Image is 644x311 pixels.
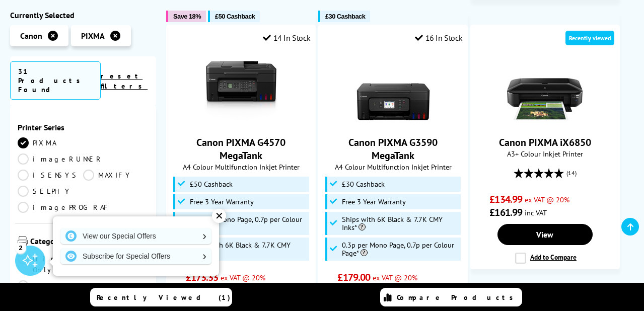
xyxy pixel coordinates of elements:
[565,31,614,45] div: Recently viewed
[186,271,219,284] span: £173.33
[342,241,459,257] span: 0.3p per Mono Page, 0.7p per Colour Page*
[525,208,547,217] span: inc VAT
[212,209,226,223] div: ✕
[203,118,279,128] a: Canon PIXMA G4570 MegaTank
[324,162,462,172] span: A4 Colour Multifunction Inkjet Printer
[397,293,519,302] span: Compare Products
[190,180,233,188] span: £50 Cashback
[507,118,583,128] a: Canon PIXMA iX6850
[60,228,211,244] a: View our Special Offers
[221,273,265,282] span: ex VAT @ 20%
[342,215,459,231] span: Ships with 6K Black & 7.7K CMY Inks*
[342,198,406,206] span: Free 3 Year Warranty
[97,293,231,302] span: Recently Viewed (1)
[18,280,127,291] a: Multifunction
[489,206,522,219] span: £161.99
[18,170,83,181] a: iSENSYS
[337,271,370,284] span: £179.00
[18,122,149,132] span: Printer Series
[18,153,103,165] a: imageRUNNER
[18,186,83,197] a: SELPHY
[215,13,255,20] span: £50 Cashback
[263,33,310,43] div: 14 In Stock
[507,50,583,126] img: Canon PIXMA iX6850
[83,170,149,181] a: MAXIFY
[355,118,431,128] a: Canon PIXMA G3590 MegaTank
[380,288,522,306] a: Compare Products
[101,71,148,91] a: reset filters
[190,215,307,231] span: 0.3p per Mono Page, 0.7p per Colour Page*
[497,224,593,245] a: View
[10,61,101,100] span: 31 Products Found
[325,13,365,20] span: £30 Cashback
[208,11,260,22] button: £50 Cashback
[342,180,385,188] span: £30 Cashback
[196,136,285,162] a: Canon PIXMA G4570 MegaTank
[348,136,438,162] a: Canon PIXMA G3590 MegaTank
[60,248,211,264] a: Subscribe for Special Offers
[81,31,105,41] span: PIXMA
[476,149,614,159] span: A3+ Colour Inkjet Printer
[30,236,149,248] span: Category
[515,253,577,264] label: Add to Compare
[203,50,279,126] img: Canon PIXMA G4570 MegaTank
[10,10,156,20] div: Currently Selected
[18,253,83,275] a: Print Only
[172,162,310,172] span: A4 Colour Multifunction Inkjet Printer
[20,31,42,41] span: Canon
[190,198,254,206] span: Free 3 Year Warranty
[90,288,232,306] a: Recently Viewed (1)
[18,137,83,148] a: PIXMA
[18,236,28,246] img: Category
[15,242,26,253] div: 2
[318,11,370,22] button: £30 Cashback
[18,202,111,213] a: imagePROGRAF
[499,136,591,149] a: Canon PIXMA iX6850
[489,193,522,206] span: £134.99
[566,164,577,183] span: (14)
[415,33,462,43] div: 16 In Stock
[355,50,431,126] img: Canon PIXMA G3590 MegaTank
[173,13,201,20] span: Save 18%
[166,11,206,22] button: Save 18%
[190,241,307,257] span: Ships with 6K Black & 7.7K CMY Inks*
[525,195,569,204] span: ex VAT @ 20%
[373,273,417,282] span: ex VAT @ 20%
